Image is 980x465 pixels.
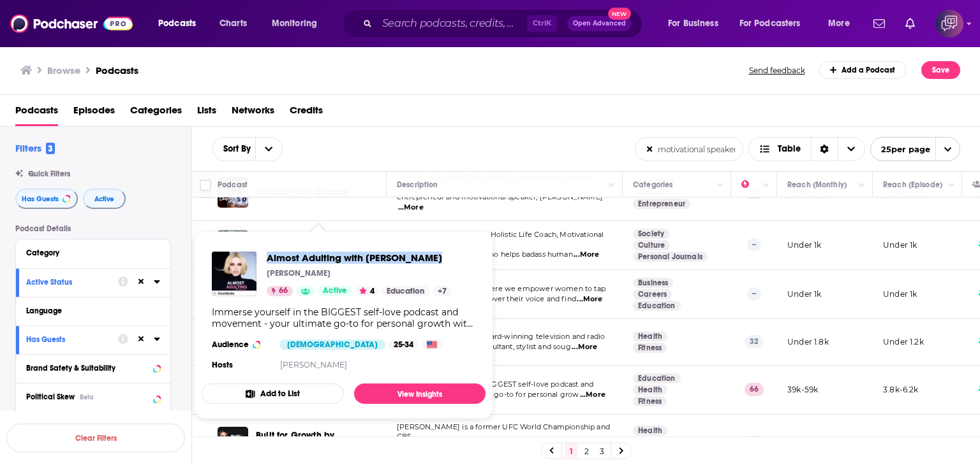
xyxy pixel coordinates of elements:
div: Reach (Episode) [883,177,942,192]
p: Under 1.8k [787,336,829,347]
button: Column Actions [759,178,774,193]
p: -- [747,287,761,300]
h2: Choose List sort [212,137,283,161]
p: Podcast Details [15,224,171,233]
div: [DEMOGRAPHIC_DATA] [279,340,385,350]
button: Send feedback [745,65,809,76]
span: [PERSON_NAME] is an award-winning television and radio [397,332,605,341]
span: ...More [574,250,599,260]
a: 3 [595,443,608,459]
h3: Browse [47,64,80,76]
button: open menu [149,13,212,34]
span: ...More [577,294,602,304]
span: For Business [668,15,718,32]
a: Almost Adulting with Violet Benson [267,252,452,264]
button: open menu [263,13,334,34]
span: Almost Adulting with [PERSON_NAME] [267,252,452,264]
p: Under 1k [787,289,821,299]
p: 32 [745,335,764,348]
a: +7 [433,286,452,296]
div: Search podcasts, credits, & more... [354,9,655,38]
span: Ctrl K [527,15,557,32]
button: Choose View [748,137,865,161]
a: Careers [633,289,672,299]
span: Logged in as corioliscompany [935,10,963,38]
img: Podchaser - Follow, Share and Rate Podcasts [10,11,133,36]
button: 4 [355,286,378,296]
div: Brand Safety & Suitability [26,364,149,373]
span: ...More [398,203,424,213]
div: Reach (Monthly) [787,177,847,192]
button: Show profile menu [935,10,963,38]
span: Table [778,145,801,154]
a: Podcasts [15,100,58,126]
a: Education [633,373,681,383]
button: Has Guests [26,331,118,347]
p: [PERSON_NAME] [267,268,330,278]
a: Credits [290,100,323,126]
a: Society [633,229,669,239]
a: Education [633,301,681,311]
button: Active Status [26,274,118,290]
a: Show notifications dropdown [900,13,920,34]
a: View Insights [354,383,486,404]
span: Active [94,196,114,203]
span: Toggle select row [200,187,211,198]
p: 46 [745,436,764,448]
a: 66 [267,286,293,296]
span: Active [323,285,347,297]
p: -- [747,238,761,251]
button: open menu [255,138,282,161]
button: Brand Safety & Suitability [26,360,160,376]
span: Podcasts [158,15,196,32]
a: Fitness [633,396,667,406]
a: Business [633,278,673,288]
h4: Hosts [212,360,233,370]
a: Podcasts [96,64,138,76]
span: ZenLeader is a podcast where we empower women to tap [397,284,605,293]
p: Under 1k [787,240,821,250]
span: 66 [279,285,288,297]
span: For Podcasters [739,15,801,32]
div: Language [26,306,152,315]
div: 25-34 [389,340,419,350]
button: Column Actions [604,178,620,193]
button: open menu [870,137,960,161]
img: Built for Growth by Miesha Tate [218,427,248,457]
span: Monitoring [272,15,317,32]
button: Clear Filters [6,424,185,452]
a: Lists [197,100,216,126]
div: Power Score [741,177,759,192]
span: Open Advanced [573,20,626,27]
span: Sort By [213,145,255,154]
a: Charts [211,13,255,34]
button: Column Actions [854,178,870,193]
a: 1 [565,443,577,459]
a: Episodes [73,100,115,126]
span: [PERSON_NAME] is a former UFC World Championship and CBS [397,422,610,441]
button: open menu [659,13,734,34]
button: Column Actions [713,178,728,193]
a: Personal Journals [633,252,708,262]
span: into their confidence, discover their voice and find [397,294,576,303]
p: Under 1k [883,289,917,299]
span: ...More [572,342,597,352]
div: Description [397,177,438,192]
a: Networks [232,100,274,126]
a: Almost Adulting with Violet Benson [212,252,256,296]
span: mental health advocate who helps badass human [397,250,573,259]
span: Immerse yourself in the BIGGEST self-love podcast and [397,380,593,389]
div: Beta [80,393,94,401]
a: Health [633,385,667,395]
span: More [828,15,850,32]
span: 25 per page [871,139,930,159]
a: Entrepreneur [633,199,690,209]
